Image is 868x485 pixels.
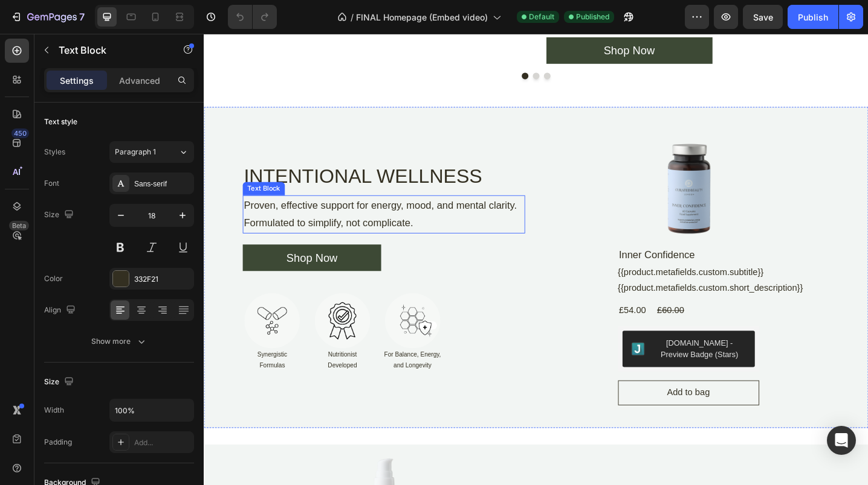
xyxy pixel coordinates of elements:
div: Font [44,178,59,189]
p: Nutritionist Developed [120,344,183,369]
button: Dot [347,42,354,49]
div: {{product.metafields.custom.subtitle}} [452,253,606,267]
img: Inner Confidence bottle [452,80,606,233]
div: 450 [11,128,29,138]
img: For Balance, Energy, and Longevity [198,283,258,343]
span: Save [753,12,773,22]
button: Publish [788,5,838,29]
p: Settings [60,74,94,87]
button: Save [743,5,783,29]
a: Inner Confidence [452,80,606,233]
div: £60.00 [493,294,525,309]
div: £54.00 [452,294,484,309]
span: Published [576,11,609,22]
iframe: Design area [204,34,868,485]
div: Add to bag [505,383,552,401]
p: Proven, effective support for energy, mood, and mental clarity. Formulated to simplify, not compl... [44,177,349,217]
span: / [351,11,354,24]
div: [DOMAIN_NAME] - Preview Badge (Stars) [491,331,592,357]
div: Size [44,374,76,390]
button: Judge.me - Preview Badge (Stars) [457,324,601,364]
div: Text style [44,116,77,127]
img: Nutritionist Developed [121,283,181,343]
div: Align [44,302,78,319]
p: Text Block [59,43,161,57]
span: Default [529,11,554,22]
p: Synergistic Formulas [44,344,106,369]
div: Width [44,405,64,416]
div: 332F21 [134,274,191,285]
div: Open Intercom Messenger [827,426,856,455]
div: Padding [44,437,72,448]
img: Synergistic Formulas [44,283,105,343]
a: Shop Now [42,230,193,259]
input: Auto [110,399,193,421]
span: FINAL Homepage (Embed video) [356,11,488,24]
div: Sans-serif [134,179,191,189]
div: {{product.metafields.custom.short_description}} [452,270,606,285]
p: Advanced [119,74,160,87]
p: 7 [79,10,85,24]
div: Styles [44,147,65,157]
img: Judgeme.png [467,337,481,351]
p: For Balance, Energy, and Longevity [196,344,259,369]
button: 7 [5,5,90,29]
div: Size [44,207,76,223]
span: Paragraph 1 [115,147,156,157]
div: Color [44,273,63,284]
button: Dot [359,42,366,49]
button: Dot [371,42,378,49]
button: Add to bag [452,378,606,405]
button: Paragraph 1 [109,141,194,163]
a: Inner Confidence [452,233,606,250]
h2: INTENTIONAL WELLNESS [42,140,351,170]
div: Add... [134,437,191,448]
div: Beta [9,221,29,230]
button: Show more [44,331,194,352]
p: Shop Now [90,233,146,255]
div: Text Block [45,163,86,174]
div: Show more [91,335,147,347]
div: Undo/Redo [228,5,277,29]
div: Publish [798,11,828,24]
